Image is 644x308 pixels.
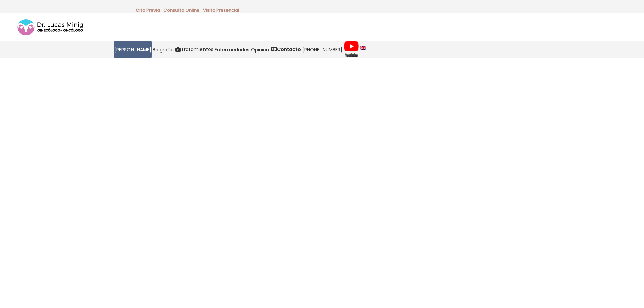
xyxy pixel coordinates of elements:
a: Videos Youtube Ginecología [343,41,360,58]
span: Tratamientos [181,46,213,53]
a: Biografía [152,41,174,58]
img: language english [360,46,366,50]
a: Enfermedades [214,41,250,58]
a: Tratamientos [174,41,214,58]
a: [PHONE_NUMBER] [302,41,343,58]
span: [PHONE_NUMBER] [302,46,342,54]
a: Consulta Online [163,7,199,13]
span: Enfermedades [215,46,249,54]
a: language english [360,41,367,58]
span: Opinión [251,46,269,54]
strong: Contacto [277,46,301,53]
span: [PERSON_NAME] [114,46,151,54]
a: [PERSON_NAME] [114,41,152,58]
span: Biografía [153,46,174,54]
a: Contacto [270,41,302,58]
a: Visita Presencial [203,7,239,13]
p: - [163,6,202,15]
img: Videos Youtube Ginecología [344,41,359,58]
a: Cita Previa [136,7,160,13]
p: - [136,6,162,15]
a: Opinión [250,41,270,58]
